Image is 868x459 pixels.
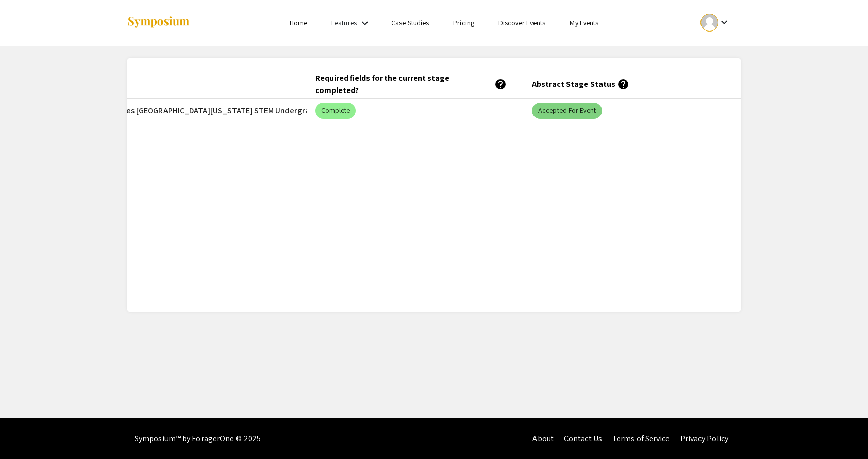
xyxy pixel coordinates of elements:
mat-icon: help [494,78,507,90]
a: Privacy Policy [680,433,728,444]
a: Pricing [453,18,474,27]
mat-header-cell: Abstract Stage Status [524,70,741,99]
a: Contact Us [564,433,602,444]
iframe: Chat [8,413,43,451]
div: Required fields for the current stage completed?help [315,72,516,97]
a: My Events [570,18,598,27]
mat-icon: Expand account dropdown [718,16,730,28]
mat-cell: 2025 Life Sciences [GEOGRAPHIC_DATA][US_STATE] STEM Undergraduate Symposium [90,99,307,123]
a: Features [331,18,357,27]
mat-icon: Expand Features list [359,17,371,29]
a: Discover Events [498,18,546,27]
mat-chip: Accepted for Event [532,103,602,119]
a: Terms of Service [612,433,670,444]
a: Case Studies [391,18,429,27]
a: Home [290,18,307,27]
mat-icon: help [617,78,629,90]
a: About [532,433,554,444]
div: Symposium™ by ForagerOne © 2025 [135,418,261,459]
mat-chip: Complete [315,103,356,119]
div: Required fields for the current stage completed? [315,72,507,97]
img: Symposium by ForagerOne [127,16,190,29]
button: Expand account dropdown [690,11,741,34]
